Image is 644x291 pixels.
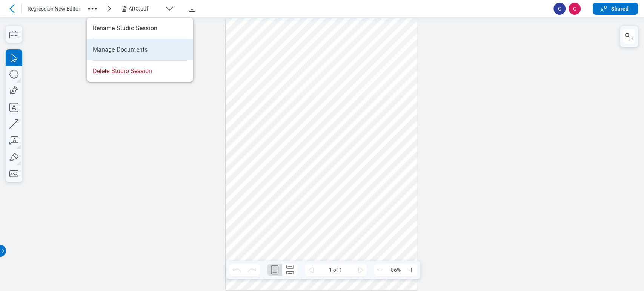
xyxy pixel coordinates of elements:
[229,264,244,276] button: Undo
[569,3,581,15] span: C
[282,264,297,276] button: Continuous Page Layout
[244,264,260,276] button: Redo
[405,264,417,276] button: Zoom In
[129,5,162,12] div: ARC.pdf
[267,264,282,276] button: Single Page Layout
[386,264,405,276] span: 86%
[93,46,148,54] span: Manage Documents
[93,24,157,32] span: Rename Studio Session
[553,3,566,15] span: C
[28,5,80,12] span: Regression New Editor
[374,264,386,276] button: Zoom Out
[186,3,198,15] button: Download
[93,67,152,75] span: Delete Studio Session
[120,3,180,15] button: ARC.pdf
[317,264,355,276] span: 1 of 1
[593,3,638,15] button: Shared
[611,5,629,12] span: Shared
